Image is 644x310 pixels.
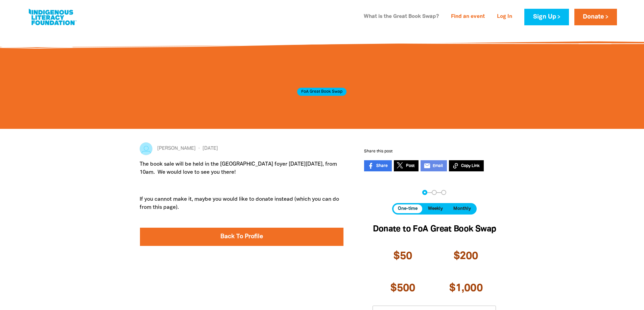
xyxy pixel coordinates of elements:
span: $50 [393,251,412,261]
a: Back To Profile [140,228,344,246]
span: One-time [398,206,418,211]
p: If you cannot make it, maybe you would like to donate instead (which you can do from this page). [140,195,344,212]
span: Post [406,163,414,169]
i: email [424,162,431,169]
span: Share this post [364,149,392,153]
a: Find an event [447,11,489,22]
span: Monthly [453,206,471,211]
a: Sign Up [524,9,569,25]
button: $500 [373,274,433,303]
button: Weekly [424,204,448,213]
button: Navigate to step 2 of 3 to enter your details [432,190,437,195]
button: Copy Link [449,160,484,171]
a: emailEmail [421,160,447,171]
p: The book sale will be held in the [GEOGRAPHIC_DATA] foyer [DATE][DATE], from 10am. We would love ... [140,160,344,176]
div: Donation frequency [392,203,477,214]
a: Log In [493,11,516,22]
span: [DATE] [196,145,218,152]
button: $200 [436,242,496,271]
span: $500 [390,283,415,293]
button: Navigate to step 3 of 3 to enter your payment details [441,190,446,195]
a: Post [394,160,419,171]
span: $200 [454,251,478,261]
button: Monthly [449,204,475,213]
a: Donate [574,9,617,25]
span: Copy Link [461,163,480,169]
span: $1,000 [449,283,483,293]
button: One-time [393,204,422,213]
button: Navigate to step 1 of 3 to enter your donation amount [422,190,427,195]
button: $50 [373,242,433,271]
span: Email [433,163,443,169]
span: Share [376,163,388,169]
a: What is the Great Book Swap? [360,11,443,22]
span: FoA Great Book Swap [297,88,347,96]
a: Share [364,160,392,171]
span: Weekly [428,206,443,211]
button: $1,000 [436,274,496,303]
h2: Donate to FoA Great Book Swap [373,223,496,236]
